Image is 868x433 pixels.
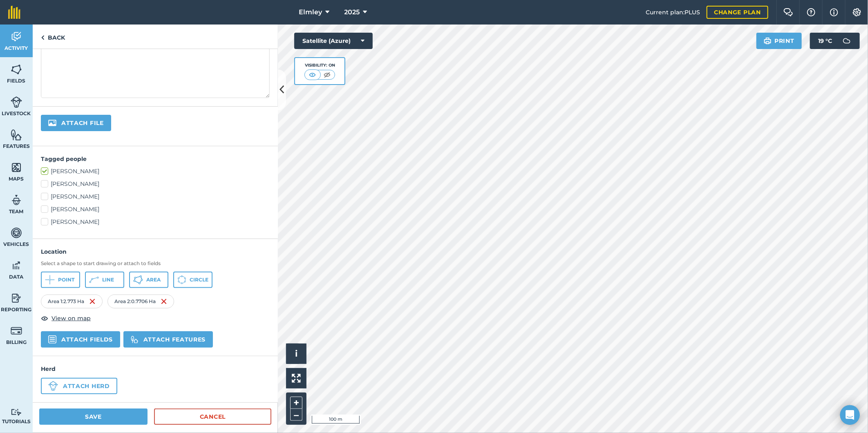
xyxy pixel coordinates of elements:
img: svg+xml;base64,PD94bWwgdmVyc2lvbj0iMS4wIiBlbmNvZGluZz0idXRmLTgiPz4KPCEtLSBHZW5lcmF0b3I6IEFkb2JlIE... [11,325,22,337]
img: Two speech bubbles overlapping with the left bubble in the forefront [783,8,793,16]
span: Current plan : PLUS [646,8,700,17]
h4: Tagged people [41,154,270,163]
h4: Herd [41,364,270,373]
div: Open Intercom Messenger [840,405,860,425]
img: svg+xml;base64,PHN2ZyB4bWxucz0iaHR0cDovL3d3dy53My5vcmcvMjAwMC9zdmciIHdpZHRoPSI1MCIgaGVpZ2h0PSI0MC... [307,71,318,79]
img: A cog icon [852,8,862,16]
img: fieldmargin Logo [8,6,20,19]
button: – [290,409,302,421]
img: svg+xml;base64,PHN2ZyB4bWxucz0iaHR0cDovL3d3dy53My5vcmcvMjAwMC9zdmciIHdpZHRoPSI1NiIgaGVpZ2h0PSI2MC... [11,129,22,141]
span: Elmley [299,7,322,17]
a: Back [33,25,73,49]
img: svg+xml;base64,PHN2ZyB4bWxucz0iaHR0cDovL3d3dy53My5vcmcvMjAwMC9zdmciIHdpZHRoPSIxOCIgaGVpZ2h0PSIyNC... [41,313,48,323]
img: svg+xml;base64,PD94bWwgdmVyc2lvbj0iMS4wIiBlbmNvZGluZz0idXRmLTgiPz4KPCEtLSBHZW5lcmF0b3I6IEFkb2JlIE... [48,381,58,391]
button: Area [129,272,168,288]
button: Save [39,408,148,425]
label: [PERSON_NAME] [41,167,270,176]
img: svg+xml;base64,PHN2ZyB4bWxucz0iaHR0cDovL3d3dy53My5vcmcvMjAwMC9zdmciIHdpZHRoPSIxNiIgaGVpZ2h0PSIyNC... [161,297,167,306]
img: svg+xml;base64,PHN2ZyB4bWxucz0iaHR0cDovL3d3dy53My5vcmcvMjAwMC9zdmciIHdpZHRoPSI1NiIgaGVpZ2h0PSI2MC... [11,63,22,76]
label: [PERSON_NAME] [41,218,270,226]
img: svg+xml;base64,PHN2ZyB4bWxucz0iaHR0cDovL3d3dy53My5vcmcvMjAwMC9zdmciIHdpZHRoPSI5IiBoZWlnaHQ9IjI0Ii... [41,33,45,42]
button: + [290,397,302,409]
img: svg+xml;base64,PD94bWwgdmVyc2lvbj0iMS4wIiBlbmNvZGluZz0idXRmLTgiPz4KPCEtLSBHZW5lcmF0b3I6IEFkb2JlIE... [11,227,22,239]
span: Line [102,277,114,283]
span: Area [146,277,161,283]
button: Point [41,272,80,288]
img: A question mark icon [806,8,816,16]
img: svg+xml,%3c [48,335,56,344]
button: Satellite (Azure) [294,33,373,49]
a: Change plan [707,6,768,19]
span: View on map [51,314,91,323]
h4: Location [41,247,270,256]
label: [PERSON_NAME] [41,180,270,188]
span: 19 ° C [818,33,832,49]
img: svg+xml;base64,PD94bWwgdmVyc2lvbj0iMS4wIiBlbmNvZGluZz0idXRmLTgiPz4KPCEtLSBHZW5lcmF0b3I6IEFkb2JlIE... [11,194,22,206]
img: svg+xml;base64,PHN2ZyB4bWxucz0iaHR0cDovL3d3dy53My5vcmcvMjAwMC9zdmciIHdpZHRoPSI1NiIgaGVpZ2h0PSI2MC... [11,161,22,174]
button: Print [756,33,802,49]
img: Four arrows, one pointing top left, one top right, one bottom right and the last bottom left [292,374,301,383]
span: i [295,348,298,359]
button: Attach herd [41,378,117,394]
h3: Select a shape to start drawing or attach to fields [41,260,270,267]
span: 2025 [345,7,360,17]
label: [PERSON_NAME] [41,205,270,214]
button: Attach fields [41,331,120,348]
img: svg+xml;base64,PHN2ZyB4bWxucz0iaHR0cDovL3d3dy53My5vcmcvMjAwMC9zdmciIHdpZHRoPSIxNiIgaGVpZ2h0PSIyNC... [89,297,96,306]
img: svg+xml;base64,PHN2ZyB4bWxucz0iaHR0cDovL3d3dy53My5vcmcvMjAwMC9zdmciIHdpZHRoPSI1MCIgaGVpZ2h0PSI0MC... [322,71,332,79]
img: svg+xml;base64,PD94bWwgdmVyc2lvbj0iMS4wIiBlbmNvZGluZz0idXRmLTgiPz4KPCEtLSBHZW5lcmF0b3I6IEFkb2JlIE... [11,31,22,43]
button: i [286,344,306,364]
span: Circle [190,277,208,283]
img: svg+xml;base64,PD94bWwgdmVyc2lvbj0iMS4wIiBlbmNvZGluZz0idXRmLTgiPz4KPCEtLSBHZW5lcmF0b3I6IEFkb2JlIE... [11,292,22,304]
img: svg+xml;base64,PHN2ZyB4bWxucz0iaHR0cDovL3d3dy53My5vcmcvMjAwMC9zdmciIHdpZHRoPSIxNyIgaGVpZ2h0PSIxNy... [830,7,838,17]
button: View on map [41,313,91,323]
a: Cancel [154,408,271,425]
button: Circle [173,272,213,288]
div: Area 2 : 0.7706 Ha [107,295,174,308]
img: svg+xml;base64,PD94bWwgdmVyc2lvbj0iMS4wIiBlbmNvZGluZz0idXRmLTgiPz4KPCEtLSBHZW5lcmF0b3I6IEFkb2JlIE... [11,259,22,272]
button: Line [85,272,124,288]
div: Visibility: On [304,62,336,69]
img: svg+xml;base64,PD94bWwgdmVyc2lvbj0iMS4wIiBlbmNvZGluZz0idXRmLTgiPz4KPCEtLSBHZW5lcmF0b3I6IEFkb2JlIE... [11,96,22,108]
img: svg+xml;base64,PHN2ZyB4bWxucz0iaHR0cDovL3d3dy53My5vcmcvMjAwMC9zdmciIHdpZHRoPSIxOSIgaGVpZ2h0PSIyNC... [764,36,772,46]
span: Point [58,277,74,283]
label: [PERSON_NAME] [41,192,270,201]
img: svg+xml;base64,PD94bWwgdmVyc2lvbj0iMS4wIiBlbmNvZGluZz0idXRmLTgiPz4KPCEtLSBHZW5lcmF0b3I6IEFkb2JlIE... [839,33,855,49]
button: Attach features [123,331,213,348]
img: svg%3e [131,335,139,344]
img: svg+xml;base64,PD94bWwgdmVyc2lvbj0iMS4wIiBlbmNvZGluZz0idXRmLTgiPz4KPCEtLSBHZW5lcmF0b3I6IEFkb2JlIE... [11,408,22,416]
div: Area 1 : 2.773 Ha [41,295,103,308]
button: 19 °C [810,33,860,49]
